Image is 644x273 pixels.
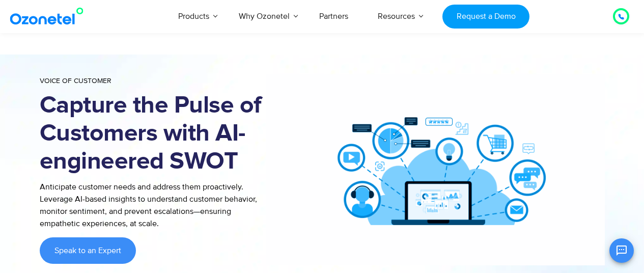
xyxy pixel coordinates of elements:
[40,76,111,85] span: Voice of Customer
[40,237,136,264] a: Speak to an Expert
[609,238,634,263] button: Open chat
[54,247,121,255] span: Speak to an Expert
[40,92,266,176] h1: Capture the Pulse of Customers with AI-engineered SWOT
[442,5,529,29] a: Request a Demo
[40,181,266,230] p: Anticipate customer needs and address them proactively. Leverage AI-based insights to understand ...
